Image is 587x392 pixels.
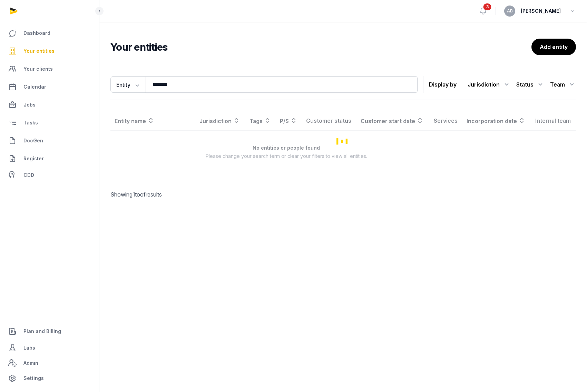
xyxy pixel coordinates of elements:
[23,374,44,382] span: Settings
[516,79,545,90] div: Status
[6,114,94,131] a: Tasks
[531,39,576,55] a: Add entity
[483,3,491,10] span: 3
[6,43,94,59] a: Your entities
[23,29,50,37] span: Dashboard
[23,101,36,109] span: Jobs
[429,79,457,90] p: Display by
[23,47,55,55] span: Your entities
[133,191,135,198] span: 1
[6,370,94,386] a: Settings
[23,65,53,73] span: Your clients
[6,61,94,77] a: Your clients
[6,79,94,95] a: Calendar
[23,171,34,179] span: CDD
[23,359,38,367] span: Admin
[521,7,561,15] span: [PERSON_NAME]
[110,41,531,53] h2: Your entities
[6,132,94,149] a: DocGen
[6,356,94,370] a: Admin
[6,168,94,182] a: CDD
[6,25,94,41] a: Dashboard
[6,150,94,167] a: Register
[507,9,513,13] span: AB
[23,83,46,91] span: Calendar
[110,76,146,93] button: Entity
[23,344,35,352] span: Labs
[23,137,43,145] span: DocGen
[23,327,61,335] span: Plan and Billing
[6,340,94,356] a: Labs
[23,119,38,127] span: Tasks
[23,154,44,163] span: Register
[6,97,94,113] a: Jobs
[6,323,94,340] a: Plan and Billing
[110,182,218,207] p: Showing to of results
[504,6,515,17] button: AB
[550,79,576,90] div: Team
[110,111,576,171] div: Loading
[468,79,511,90] div: Jurisdiction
